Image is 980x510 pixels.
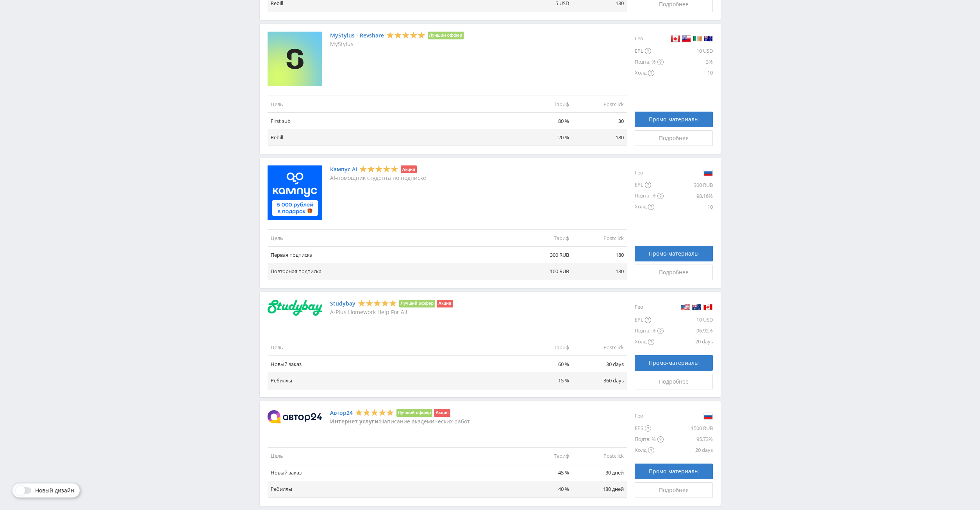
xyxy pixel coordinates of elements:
span: Подробнее [659,379,689,385]
div: 10 [664,68,713,78]
td: Postclick [572,448,627,464]
td: 30 дней [572,464,627,481]
a: Подробнее [635,482,713,498]
td: 180 дней [572,481,627,498]
td: 40 % [518,481,572,498]
td: Ребиллы [268,372,518,389]
div: 5 Stars [386,31,425,39]
td: 30 [572,112,627,129]
span: Подробнее [659,269,689,275]
a: Промо-материалы [635,464,713,479]
li: Акция [437,300,453,307]
td: Цель [268,230,518,247]
strong: Интернет услуги: [330,418,380,425]
td: Тариф [518,230,572,247]
td: Повторная подписка [268,263,518,280]
div: EPL [635,315,664,325]
div: Подтв. % [635,190,664,201]
td: Первая подписка [268,247,518,263]
p: Написание академических работ [330,418,470,425]
a: Автор24 [330,410,353,416]
div: EPS [635,423,664,434]
td: Тариф [518,96,572,112]
td: 20 % [518,129,572,146]
div: Подтв. % [635,325,664,336]
div: 98.16% [664,190,713,201]
a: Studybay [330,300,355,307]
a: Промо-материалы [635,355,713,371]
td: 45 % [518,464,572,481]
div: 20 days [664,445,713,456]
div: Гео [635,32,664,46]
td: Цель [268,96,518,112]
a: Промо-материалы [635,112,713,127]
span: Подробнее [659,1,689,7]
div: 5 Stars [359,165,398,173]
td: Rebill [268,129,518,146]
div: 1500 RUB [664,423,713,434]
a: Подробнее [635,374,713,389]
div: 300 RUB [664,179,713,190]
div: 10 USD [664,315,713,325]
span: Подробнее [659,487,689,493]
p: MyStylus [330,41,464,47]
span: Промо-материалы [649,251,699,257]
div: 3% [664,57,713,68]
div: Холд [635,68,664,78]
td: Цель [268,448,518,464]
td: Тариф [518,339,572,356]
div: 95.73% [664,434,713,445]
td: 360 days [572,372,627,389]
a: MyStylus - Revshare [330,32,384,39]
p: AI-помощник студента по подписке [330,175,426,181]
div: Гео [635,300,664,315]
td: First sub [268,112,518,129]
div: Холд [635,445,664,456]
div: 10 USD [664,46,713,57]
li: Лучший оффер [396,409,433,417]
td: Цель [268,339,518,356]
td: Новый заказ [268,356,518,373]
div: 20 days [664,336,713,347]
td: 30 days [572,356,627,373]
p: A-Plus Homework Help For All [330,309,453,315]
div: Холд [635,201,664,212]
div: 5 Stars [355,408,394,416]
div: EPL [635,46,664,57]
td: 300 RUB [518,247,572,263]
a: Подробнее [635,265,713,280]
span: Подробнее [659,135,689,141]
td: 100 RUB [518,263,572,280]
td: 180 [572,263,627,280]
td: 180 [572,129,627,146]
a: Кампус AI [330,166,357,172]
div: Подтв. % [635,434,664,445]
div: Подтв. % [635,57,664,68]
div: 10 [664,201,713,212]
img: Studybay [268,300,322,316]
div: Холд [635,336,664,347]
img: MyStylus - Revshare [268,32,322,86]
td: 80 % [518,112,572,129]
div: Гео [635,409,664,423]
li: Лучший оффер [399,300,436,307]
span: Новый дизайн [35,487,74,494]
div: Гео [635,165,664,179]
span: Промо-материалы [649,468,699,474]
td: Postclick [572,230,627,247]
td: Новый заказ [268,464,518,481]
td: Postclick [572,96,627,112]
td: Postclick [572,339,627,356]
td: 180 [572,247,627,263]
span: Промо-материалы [649,360,699,366]
td: Тариф [518,448,572,464]
a: Подробнее [635,130,713,146]
div: 5 Stars [358,299,397,307]
li: Акция [434,409,450,417]
img: Кампус AI [268,165,322,220]
img: Автор24 [268,410,322,423]
li: Акция [401,165,417,173]
div: 96.92% [664,325,713,336]
td: 15 % [518,372,572,389]
a: Промо-материалы [635,246,713,261]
